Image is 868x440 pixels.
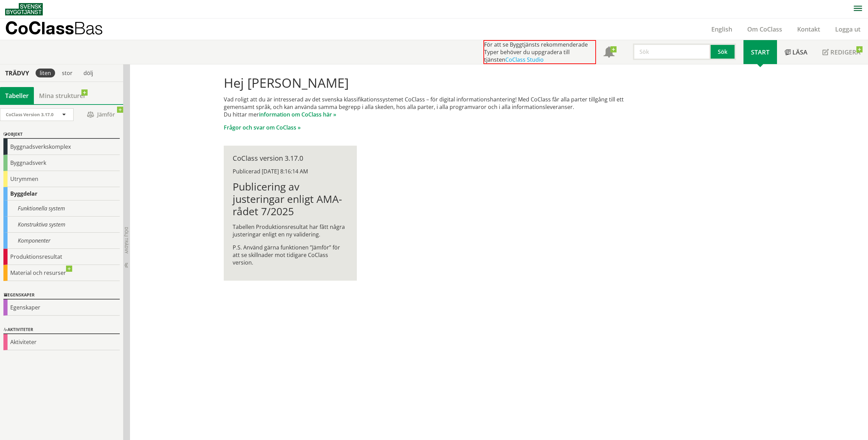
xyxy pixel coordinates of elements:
[751,48,769,56] span: Start
[790,25,828,33] a: Kontakt
[740,25,790,33] a: Om CoClass
[74,18,103,38] span: Bas
[3,139,120,155] div: Byggnadsverkskomplex
[1,69,33,77] div: Trädvy
[5,3,43,15] img: Svensk Byggtjänst
[505,56,544,63] a: CoClass Studio
[3,187,120,200] div: Byggdelar
[233,244,348,266] p: P.S. Använd gärna funktionen ”Jämför” för att se skillnader mot tidigare CoClass version.
[3,291,120,300] div: Egenskaper
[3,131,120,139] div: Objekt
[483,40,596,64] div: För att se Byggtjänsts rekommenderade Typer behöver du uppgradera till tjänsten
[224,75,644,90] h1: Hej [PERSON_NAME]
[604,47,614,58] span: Notifikationer
[3,300,120,316] div: Egenskaper
[124,227,129,254] span: Dölj trädvy
[224,124,301,131] a: Frågor och svar om CoClass »
[711,44,736,60] button: Sök
[3,155,120,171] div: Byggnadsverk
[704,25,740,33] a: English
[815,40,868,64] a: Redigera
[3,249,120,265] div: Produktionsresultat
[79,69,97,77] div: dölj
[3,265,120,281] div: Material och resurser
[3,171,120,187] div: Utrymmen
[3,217,120,233] div: Konstruktiva system
[743,40,777,64] a: Start
[233,223,348,238] p: Tabellen Produktionsresultat har fått några justeringar enligt en ny validering.
[3,334,120,350] div: Aktiviteter
[233,168,348,175] div: Publicerad [DATE] 8:16:14 AM
[36,69,55,77] div: liten
[80,109,121,121] span: Jämför
[828,25,868,33] a: Logga ut
[6,111,53,118] span: CoClass Version 3.17.0
[58,69,77,77] div: stor
[224,96,644,118] p: Vad roligt att du är intresserad av det svenska klassifikationssystemet CoClass – för digital inf...
[633,44,711,60] input: Sök
[830,48,860,56] span: Redigera
[5,19,118,40] a: CoClassBas
[233,155,348,162] div: CoClass version 3.17.0
[3,233,120,249] div: Komponenter
[233,181,348,218] h1: Publicering av justeringar enligt AMA-rådet 7/2025
[5,24,103,32] p: CoClass
[259,111,336,118] a: information om CoClass här »
[3,200,120,217] div: Funktionella system
[777,40,815,64] a: Läsa
[34,87,91,104] a: Mina strukturer
[792,48,807,56] span: Läsa
[3,326,120,334] div: Aktiviteter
